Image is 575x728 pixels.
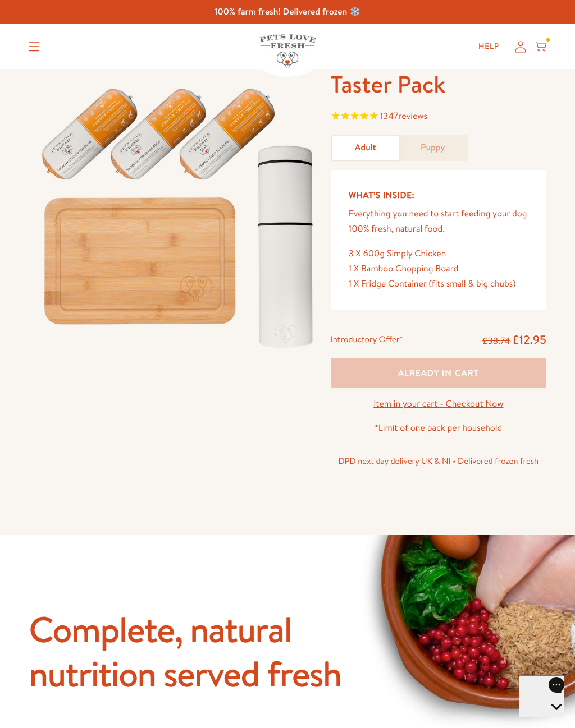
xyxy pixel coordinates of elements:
[349,277,528,292] div: 1 X Fridge Container (fits small & big chubs)
[259,34,316,68] img: Pets Love Fresh
[349,206,528,237] p: Everything you need to start feeding your dog 100% fresh, natural food.
[349,246,528,261] div: 3 X 600g Simply Chicken
[519,675,564,717] iframe: Gorgias live chat messenger
[398,367,479,379] span: Already in cart
[331,454,546,468] p: DPD next day delivery UK & NI • Delivered frozen fresh
[349,188,528,202] h5: What’s Inside:
[398,110,427,122] span: reviews
[349,262,459,275] span: 1 X Bamboo Chopping Board
[332,136,399,160] a: Adult
[373,398,503,410] a: Item in your cart - Checkout Now
[512,331,546,348] span: £12.95
[29,69,331,358] img: Taster Pack - Adult
[331,421,546,436] p: *Limit of one pack per household
[331,332,403,349] div: Introductory Offer*
[469,35,508,58] a: Help
[331,109,546,126] span: Rated 4.8 out of 5 stars 1347 reviews
[380,110,427,122] span: 1347 reviews
[482,335,510,347] s: £38.74
[331,69,546,100] h1: Taster Pack
[29,607,373,695] h2: Complete, natural nutrition served fresh
[399,136,467,160] a: Puppy
[331,358,546,388] button: Already in cart
[20,33,49,61] summary: Translation missing: en.sections.header.menu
